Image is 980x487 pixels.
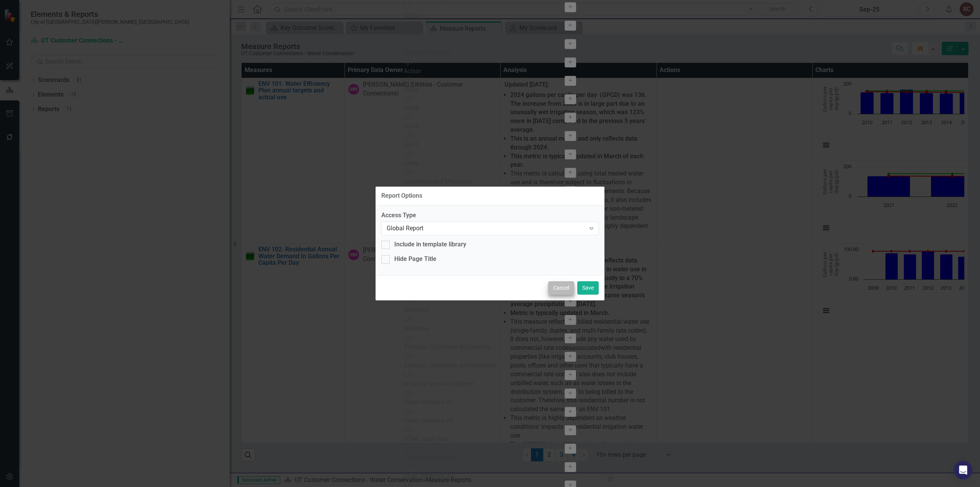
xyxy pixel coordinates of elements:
[577,281,599,295] button: Save
[548,281,574,295] button: Cancel
[387,224,585,233] div: Global Report
[394,240,466,249] div: Include in template library
[381,192,422,199] div: Report Options
[394,255,436,264] div: Hide Page Title
[381,211,599,220] label: Access Type
[954,461,972,479] div: Open Intercom Messenger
